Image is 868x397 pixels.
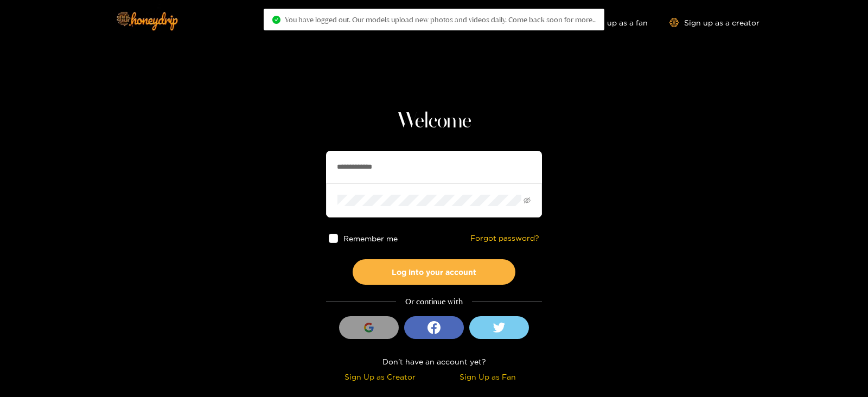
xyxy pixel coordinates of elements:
div: Sign Up as Creator [329,370,431,383]
button: Log into your account [353,259,515,285]
span: You have logged out. Our models upload new photos and videos daily. Come back soon for more.. [285,15,596,24]
div: Sign Up as Fan [437,370,539,383]
div: Don't have an account yet? [326,355,542,368]
div: Or continue with [326,296,542,308]
span: check-circle [272,16,280,24]
h1: Welcome [326,108,542,135]
a: Forgot password? [470,234,539,243]
a: Sign up as a creator [669,18,759,27]
a: Sign up as a fan [573,18,648,27]
span: eye-invisible [524,197,531,204]
span: Remember me [343,234,398,242]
